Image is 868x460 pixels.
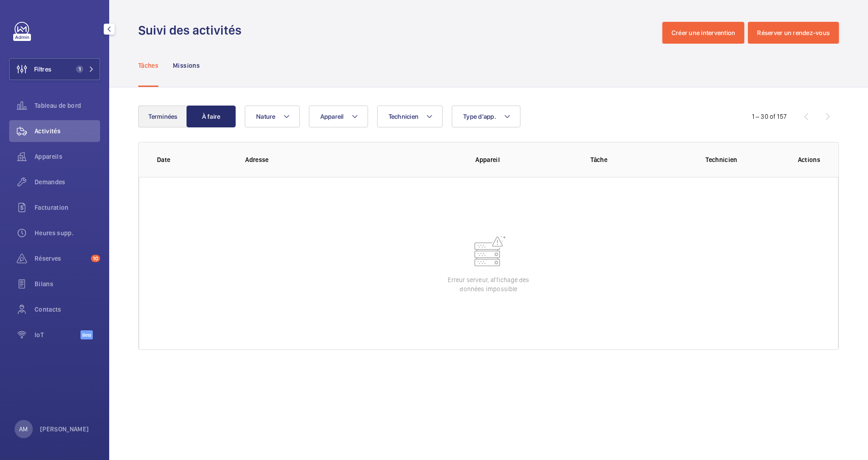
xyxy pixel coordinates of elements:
[138,22,247,39] h1: Suivi des activités
[748,22,839,44] button: Réserver un rendez-vous
[81,330,93,339] span: Beta
[662,22,745,44] button: Créer une intervention
[35,330,81,339] span: IoT
[443,275,534,293] p: Erreur serveur, affichage des données impossible
[157,155,231,164] p: Date
[76,66,83,73] span: 1
[309,106,368,127] button: Appareil
[752,112,787,121] div: 1 – 30 of 157
[35,279,100,288] span: Bilans
[452,106,520,127] button: Type d'app.
[40,425,89,434] p: [PERSON_NAME]
[706,155,783,164] p: Technicien
[245,106,300,127] button: Nature
[35,305,100,314] span: Contacts
[35,203,100,212] span: Facturation
[35,254,87,263] span: Réserves
[35,152,100,161] span: Appareils
[19,425,28,434] p: AM
[35,177,100,187] span: Demandes
[187,106,236,127] button: À faire
[377,106,443,127] button: Technicien
[389,113,419,120] span: Technicien
[320,113,344,120] span: Appareil
[138,61,158,70] p: Tâches
[9,58,100,80] button: Filtres1
[35,101,100,110] span: Tableau de bord
[34,65,51,74] span: Filtres
[91,255,100,262] span: 10
[463,113,496,120] span: Type d'app.
[173,61,200,70] p: Missions
[475,155,576,164] p: Appareil
[245,155,461,164] p: Adresse
[35,126,100,136] span: Activités
[590,155,691,164] p: Tâche
[35,228,100,238] span: Heures supp.
[256,113,276,120] span: Nature
[138,106,187,127] button: Terminées
[798,155,820,164] p: Actions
